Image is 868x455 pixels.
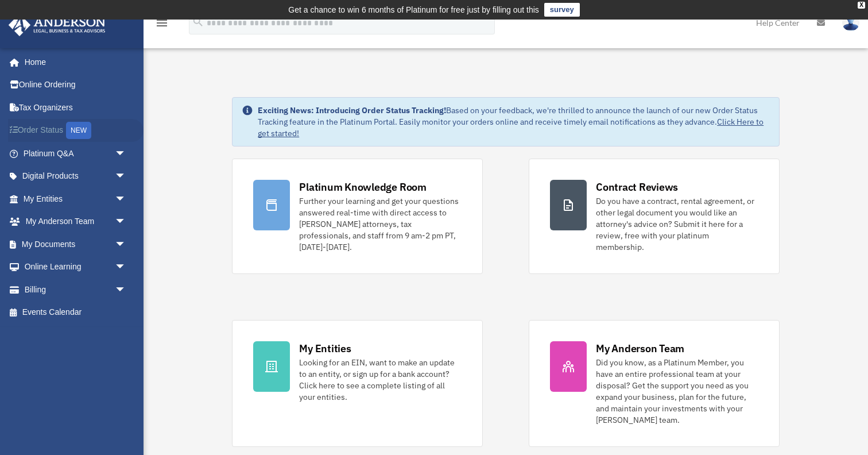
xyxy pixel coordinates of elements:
div: Get a chance to win 6 months of Platinum for free just by filling out this [288,3,539,17]
img: Anderson Advisors Platinum Portal [5,14,109,36]
div: Did you know, as a Platinum Member, you have an entire professional team at your disposal? Get th... [596,357,758,426]
a: Platinum Knowledge Room Further your learning and get your questions answered real-time with dire... [232,159,483,274]
a: My Entitiesarrow_drop_down [8,187,144,210]
a: Home [8,51,138,74]
span: arrow_drop_down [115,278,138,302]
span: arrow_drop_down [115,210,138,234]
i: menu [155,16,169,30]
a: Platinum Q&Aarrow_drop_down [8,142,144,165]
span: arrow_drop_down [115,256,138,279]
a: My Documentsarrow_drop_down [8,233,144,256]
div: Further your learning and get your questions answered real-time with direct access to [PERSON_NAM... [299,195,462,253]
div: close [858,2,865,9]
a: My Anderson Teamarrow_drop_down [8,210,144,233]
i: search [192,16,204,28]
div: NEW [66,122,91,139]
div: Do you have a contract, rental agreement, or other legal document you would like an attorney's ad... [596,195,758,253]
span: arrow_drop_down [115,142,138,165]
a: My Entities Looking for an EIN, want to make an update to an entity, or sign up for a bank accoun... [232,320,483,447]
a: Tax Organizers [8,96,144,119]
div: My Anderson Team [596,341,684,356]
a: Contract Reviews Do you have a contract, rental agreement, or other legal document you would like... [529,159,780,274]
a: Order StatusNEW [8,119,144,142]
a: menu [155,20,169,30]
span: arrow_drop_down [115,187,138,211]
div: Platinum Knowledge Room [299,180,427,194]
a: Billingarrow_drop_down [8,278,144,301]
strong: Exciting News: Introducing Order Status Tracking! [258,105,446,115]
a: Events Calendar [8,301,144,324]
div: My Entities [299,341,351,356]
a: survey [544,3,580,17]
span: arrow_drop_down [115,165,138,188]
div: Based on your feedback, we're thrilled to announce the launch of our new Order Status Tracking fe... [258,105,770,139]
a: Online Learningarrow_drop_down [8,256,144,279]
a: Online Ordering [8,74,144,97]
a: Digital Productsarrow_drop_down [8,165,144,188]
div: Looking for an EIN, want to make an update to an entity, or sign up for a bank account? Click her... [299,357,462,403]
img: User Pic [842,14,859,31]
a: My Anderson Team Did you know, as a Platinum Member, you have an entire professional team at your... [529,320,780,447]
div: Contract Reviews [596,180,678,194]
a: Click Here to get started! [258,117,764,138]
span: arrow_drop_down [115,233,138,256]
